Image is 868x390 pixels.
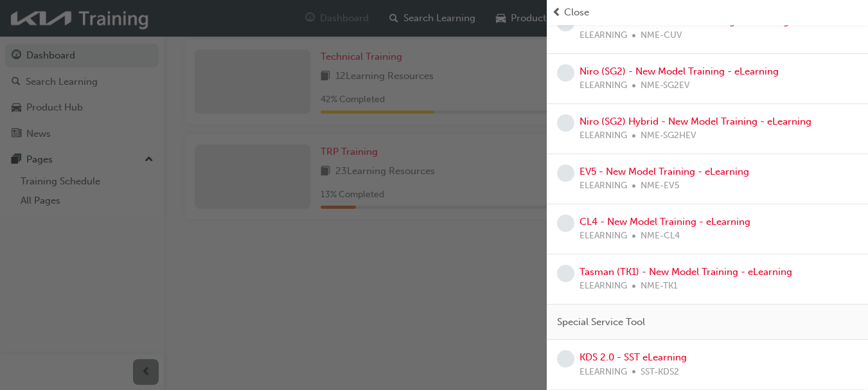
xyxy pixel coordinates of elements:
[557,64,574,82] span: learningRecordVerb_NONE-icon
[552,5,863,20] button: prev-iconClose
[580,129,627,143] span: ELEARNING
[641,129,696,143] span: NME-SG2HEV
[580,216,750,227] a: CL4 - New Model Training - eLearning
[557,215,574,232] span: learningRecordVerb_NONE-icon
[580,266,792,278] a: Tasman (TK1) - New Model Training - eLearning
[580,166,749,177] a: EV5 - New Model Training - eLearning
[641,179,680,193] span: NME-EV5
[580,351,687,363] a: KDS 2.0 - SST eLearning
[580,179,627,193] span: ELEARNING
[580,78,627,93] span: ELEARNING
[557,164,574,182] span: learningRecordVerb_NONE-icon
[641,78,690,93] span: NME-SG2EV
[557,265,574,282] span: learningRecordVerb_NONE-icon
[641,365,679,380] span: SST-KDS2
[552,5,562,20] span: prev-icon
[641,279,678,294] span: NME-TK1
[557,114,574,132] span: learningRecordVerb_NONE-icon
[557,315,645,330] span: Special Service Tool
[580,365,627,380] span: ELEARNING
[580,28,627,43] span: ELEARNING
[557,350,574,368] span: learningRecordVerb_NONE-icon
[580,15,789,27] a: Stonic (CUV) - New Model Training - eLearning
[580,66,779,77] a: Niro (SG2) - New Model Training - eLearning
[580,116,811,127] a: Niro (SG2) Hybrid - New Model Training - eLearning
[580,229,627,244] span: ELEARNING
[641,28,682,43] span: NME-CUV
[580,279,627,294] span: ELEARNING
[564,5,589,20] span: Close
[641,229,680,244] span: NME-CL4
